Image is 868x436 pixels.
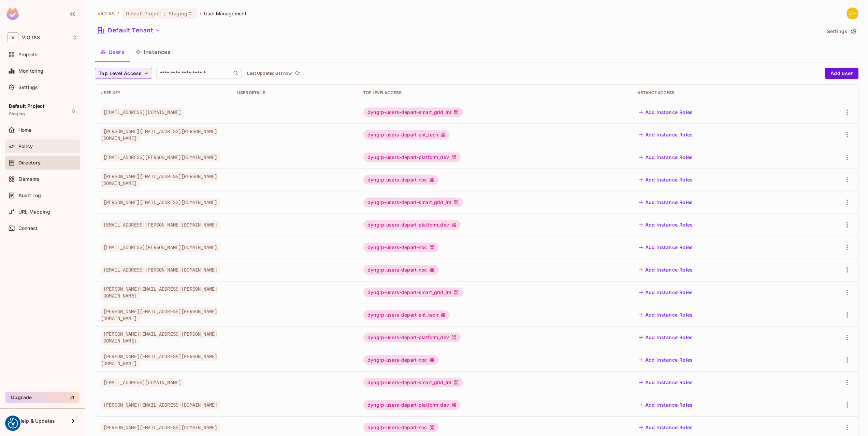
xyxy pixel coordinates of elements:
span: Top Level Access [99,69,142,78]
div: dyngrp-users-depart-smart_grid_int [363,288,463,297]
button: Add Instance Roles [636,129,696,140]
button: Add Instance Roles [636,332,696,343]
img: SReyMgAAAABJRU5ErkJggg== [6,8,19,20]
span: Audit Log [18,193,41,198]
span: Directory [18,160,41,165]
span: Click to refresh data [292,69,301,77]
button: Add Instance Roles [636,354,696,365]
div: dyngrp-users-depart-platform_dev [363,333,461,342]
span: [EMAIL_ADDRESS][PERSON_NAME][DOMAIN_NAME] [101,265,220,274]
span: refresh [294,70,300,77]
span: Settings [18,85,38,90]
span: [PERSON_NAME][EMAIL_ADDRESS][PERSON_NAME][DOMAIN_NAME] [101,285,217,300]
span: Monitoring [18,68,44,74]
div: User Details [237,90,352,96]
span: [EMAIL_ADDRESS][PERSON_NAME][DOMAIN_NAME] [101,153,220,162]
div: dyngrp-users-depart-platform_dev [363,152,461,162]
span: Workspace: VIOTAS [22,35,40,40]
div: dyngrp-users-depart-smart_grid_int [363,107,463,117]
img: Revisit consent button [8,418,18,428]
span: Elements [18,176,40,182]
div: dyngrp-users-depart-smart_grid_int [363,378,463,387]
span: [EMAIL_ADDRESS][PERSON_NAME][DOMAIN_NAME] [101,243,220,252]
button: Consent Preferences [8,418,18,428]
span: [PERSON_NAME][EMAIL_ADDRESS][PERSON_NAME][DOMAIN_NAME] [101,330,217,345]
button: Settings [824,26,858,37]
button: Add Instance Roles [636,399,696,410]
span: Help & Updates [18,418,55,424]
div: Instance Access [636,90,799,96]
span: Staging [9,111,25,117]
button: Add Instance Roles [636,264,696,275]
button: Add Instance Roles [636,197,696,208]
span: Projects [18,52,38,57]
button: Top Level Access [95,68,152,79]
div: dyngrp-users-depart-platform_dev [363,220,461,230]
p: Last Updated just now [247,71,292,76]
button: Upgrade [5,392,79,403]
button: Add Instance Roles [636,107,696,118]
span: URL Mapping [18,209,50,215]
div: dyngrp-users-depart-noc [363,265,438,275]
button: Instances [130,43,176,60]
button: Users [95,43,130,60]
span: V [8,32,18,42]
li: / [200,10,201,17]
div: dyngrp-users-depart-noc [363,243,438,252]
button: Add Instance Roles [636,219,696,230]
span: [PERSON_NAME][EMAIL_ADDRESS][PERSON_NAME][DOMAIN_NAME] [101,172,217,188]
span: [EMAIL_ADDRESS][DOMAIN_NAME] [101,108,184,117]
div: dyngrp-users-depart-noc [363,355,438,365]
button: Add Instance Roles [636,309,696,320]
button: Add user [825,68,858,79]
div: dyngrp-users-depart-smart_grid_int [363,198,463,207]
div: dyngrp-users-depart-ent_tech [363,310,450,320]
div: dyngrp-users-depart-ent_tech [363,130,450,140]
button: Add Instance Roles [636,152,696,163]
span: [PERSON_NAME][EMAIL_ADDRESS][DOMAIN_NAME] [101,423,220,432]
span: Default Project [9,103,44,109]
div: dyngrp-users-depart-noc [363,423,438,432]
span: Connect [18,226,38,231]
button: Add Instance Roles [636,287,696,298]
span: [EMAIL_ADDRESS][PERSON_NAME][DOMAIN_NAME] [101,220,220,229]
div: Top Level Access [363,90,625,96]
div: dyngrp-users-depart-platform_dev [363,400,461,410]
span: [EMAIL_ADDRESS][DOMAIN_NAME] [101,378,184,387]
button: Default Tenant [95,25,163,36]
span: : [164,11,166,16]
li: / [117,10,119,17]
img: christie.molloy@viotas.com [847,8,858,19]
span: [PERSON_NAME][EMAIL_ADDRESS][PERSON_NAME][DOMAIN_NAME] [101,127,217,143]
button: Add Instance Roles [636,174,696,185]
span: Home [18,127,32,133]
span: User Management [204,10,247,17]
div: User Key [101,90,226,96]
span: Policy [18,144,33,149]
button: Add Instance Roles [636,377,696,388]
span: [PERSON_NAME][EMAIL_ADDRESS][DOMAIN_NAME] [101,401,220,409]
span: Staging [169,10,187,17]
span: the active workspace [98,10,115,17]
span: [PERSON_NAME][EMAIL_ADDRESS][PERSON_NAME][DOMAIN_NAME] [101,307,217,323]
span: [PERSON_NAME][EMAIL_ADDRESS][DOMAIN_NAME] [101,198,220,207]
button: Add Instance Roles [636,242,696,253]
button: Add Instance Roles [636,422,696,433]
div: dyngrp-users-depart-noc [363,175,438,185]
button: refresh [293,69,301,77]
span: Default Project [126,10,161,17]
span: [PERSON_NAME][EMAIL_ADDRESS][PERSON_NAME][DOMAIN_NAME] [101,352,217,368]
